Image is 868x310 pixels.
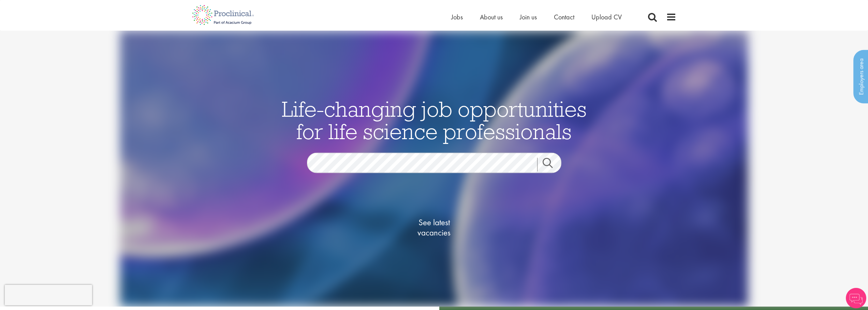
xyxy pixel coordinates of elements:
a: About us [480,13,503,21]
a: Upload CV [591,13,622,21]
iframe: reCAPTCHA [5,285,92,305]
a: Jobs [451,13,463,21]
a: Contact [554,13,574,21]
span: Life-changing job opportunities for life science professionals [282,95,587,145]
img: candidate home [120,31,748,307]
span: See latest vacancies [400,217,468,238]
img: Chatbot [846,288,866,308]
a: See latestvacancies [400,190,468,265]
a: Join us [520,13,537,21]
a: Job search submit button [537,158,567,172]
